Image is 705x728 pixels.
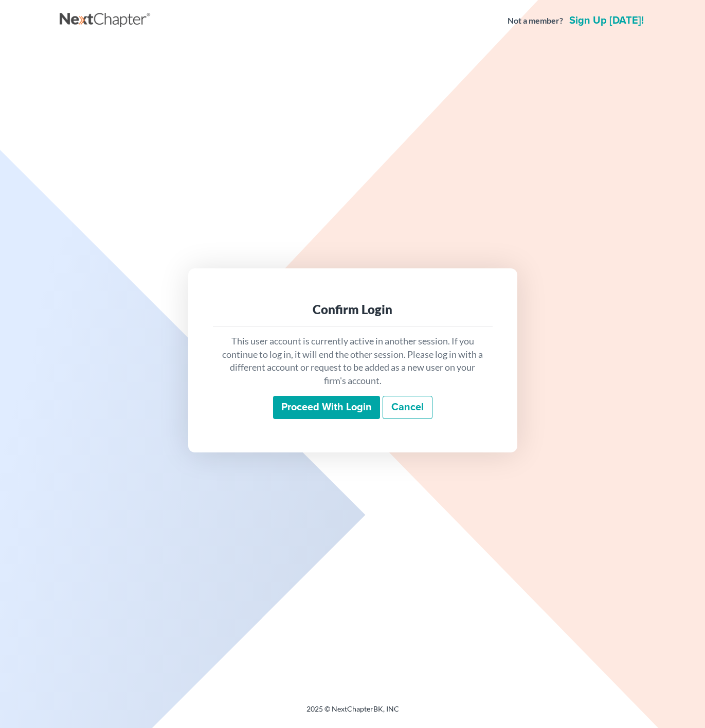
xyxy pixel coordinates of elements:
a: Sign up [DATE]! [567,15,646,26]
strong: Not a member? [508,15,563,27]
div: 2025 © NextChapterBK, INC [60,704,646,722]
p: This user account is currently active in another session. If you continue to log in, it will end ... [221,335,484,388]
a: Cancel [383,396,432,420]
div: Confirm Login [221,301,484,318]
input: Proceed with login [273,396,380,420]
